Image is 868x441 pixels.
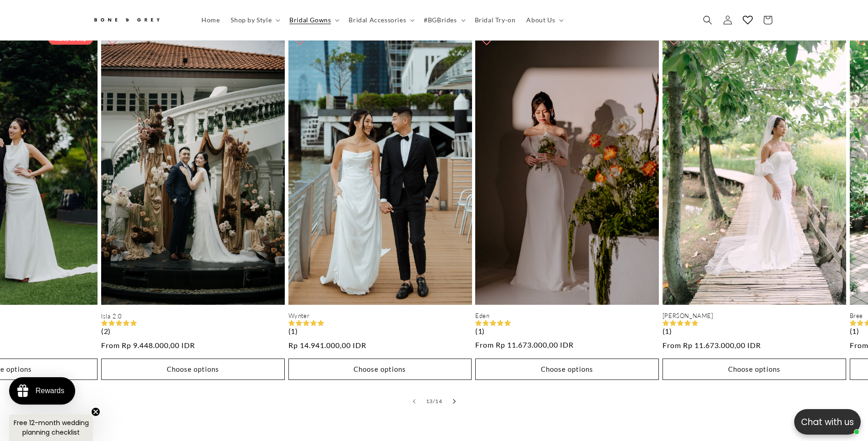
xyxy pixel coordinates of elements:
[404,391,424,411] button: Slide left
[424,16,457,24] span: #BGBrides
[101,313,285,320] a: Isla 2.0
[418,10,469,30] summary: #BGBrides
[291,32,309,50] button: Add to wishlist
[435,397,442,406] span: 14
[349,16,406,24] span: Bridal Accessories
[101,359,285,380] button: Choose options
[794,409,861,435] button: Open chatbox
[196,10,225,30] a: Home
[478,32,496,50] button: Add to wishlist
[91,407,100,416] button: Close teaser
[103,32,122,50] button: Add to wishlist
[663,359,846,380] button: Choose options
[469,10,521,30] a: Bridal Try-on
[475,312,659,320] a: Eden
[444,391,464,411] button: Slide right
[231,16,272,24] span: Shop by Style
[521,10,567,30] summary: About Us
[225,10,284,30] summary: Shop by Style
[433,397,435,406] span: /
[288,359,472,380] button: Choose options
[201,16,220,24] span: Home
[14,418,89,437] span: Free 12-month wedding planning checklist
[475,16,516,24] span: Bridal Try-on
[9,415,93,441] div: Free 12-month wedding planning checklistClose teaser
[288,312,472,320] a: Wynter
[289,16,331,24] span: Bridal Gowns
[284,10,343,30] summary: Bridal Gowns
[92,13,161,28] img: Bone and Grey Bridal
[665,32,683,50] button: Add to wishlist
[89,9,187,31] a: Bone and Grey Bridal
[663,312,846,320] a: [PERSON_NAME]
[36,387,64,395] div: Rewards
[698,10,718,30] summary: Search
[343,10,418,30] summary: Bridal Accessories
[526,16,555,24] span: About Us
[426,397,433,406] span: 13
[794,415,861,429] p: Chat with us
[475,359,659,380] button: Choose options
